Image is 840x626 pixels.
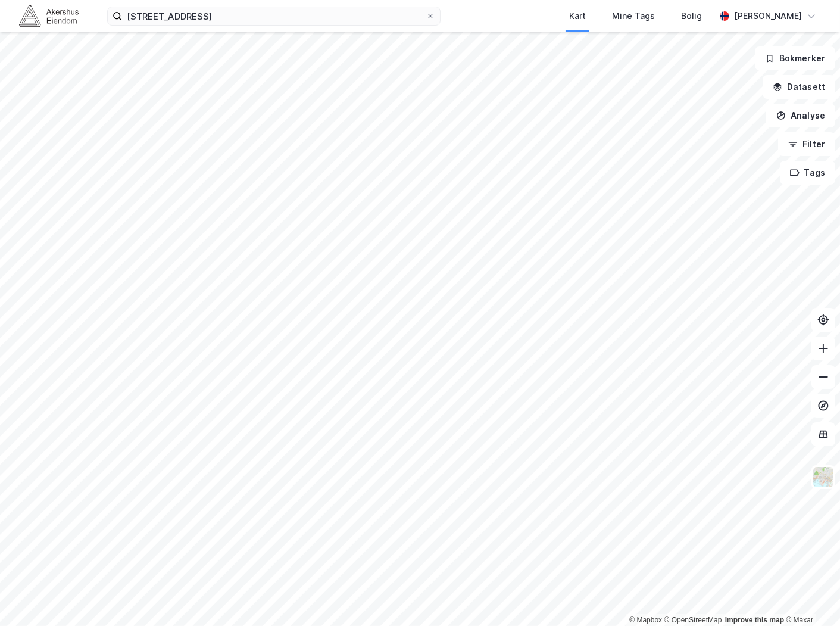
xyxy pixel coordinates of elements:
[629,616,662,624] a: Mapbox
[681,9,702,23] div: Bolig
[569,9,586,23] div: Kart
[763,75,835,99] button: Datasett
[19,5,79,26] img: akershus-eiendom-logo.9091f326c980b4bce74ccdd9f866810c.svg
[725,616,784,624] a: Improve this map
[780,569,840,626] div: Kontrollprogram for chat
[778,132,835,156] button: Filter
[766,104,835,127] button: Analyse
[780,569,840,626] iframe: Chat Widget
[122,7,426,25] input: Søk på adresse, matrikkel, gårdeiere, leietakere eller personer
[812,466,835,488] img: Z
[734,9,802,23] div: [PERSON_NAME]
[780,161,835,185] button: Tags
[755,46,835,70] button: Bokmerker
[612,9,655,23] div: Mine Tags
[664,616,722,624] a: OpenStreetMap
